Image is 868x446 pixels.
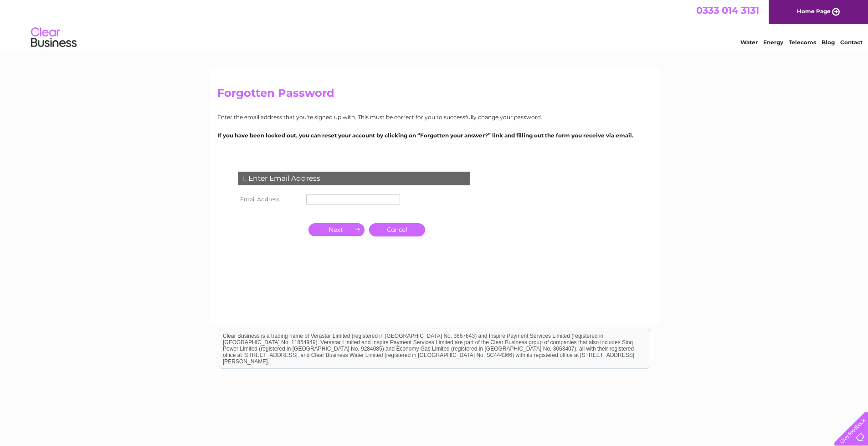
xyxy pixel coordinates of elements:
a: Telecoms [789,39,816,46]
h2: Forgotten Password [217,87,651,104]
p: Enter the email address that you're signed up with. This must be correct for you to successfully ... [217,113,651,121]
a: 0333 014 3131 [696,5,759,16]
a: Blog [822,39,835,46]
a: Energy [763,39,783,46]
th: Email Address [236,192,304,207]
a: Contact [840,39,863,46]
a: Water [740,39,758,46]
p: If you have been locked out, you can reset your account by clicking on “Forgotten your answer?” l... [217,131,651,140]
img: logo.png [31,24,77,52]
div: 1. Enter Email Address [238,172,470,185]
div: Clear Business is a trading name of Verastar Limited (registered in [GEOGRAPHIC_DATA] No. 3667643... [219,5,650,44]
a: Cancel [369,223,425,236]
